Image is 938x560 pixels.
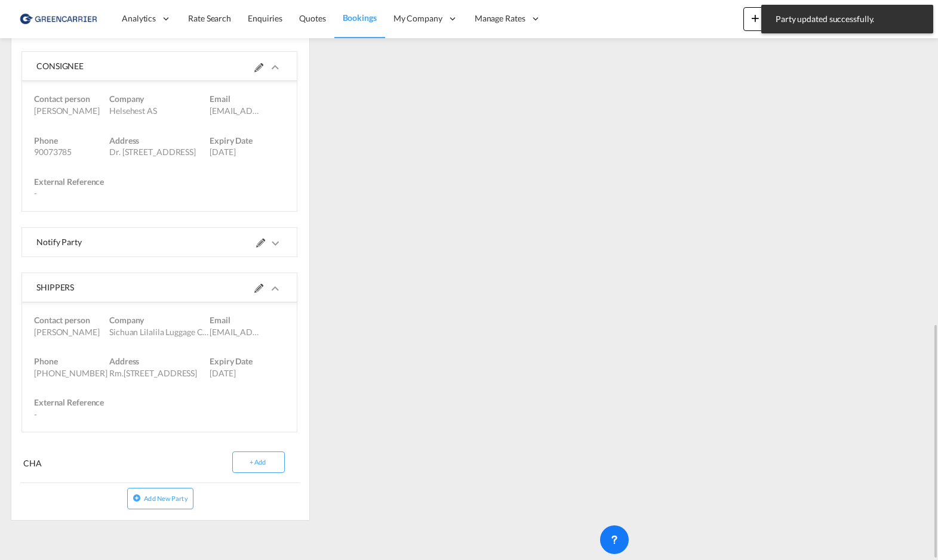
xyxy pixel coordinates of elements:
[133,494,141,502] md-icon: icon-plus-circle
[12,12,267,24] body: Rikteksteditor, editor2
[109,146,210,158] div: Dr. Høsts vei 40
[748,11,762,25] md-icon: icon-plus 400-fg
[36,237,82,247] span: Notify Party
[210,105,260,117] div: nadja@helsehest.no
[144,494,187,502] span: Add New Party
[34,356,58,366] span: Phone
[343,13,377,23] span: Bookings
[210,94,230,104] span: Email
[109,105,210,117] div: Helsehest AS
[34,105,109,117] div: Nadja Ellefsen Norheim
[36,52,159,81] div: CONSIGNEE
[34,409,134,420] div: -
[109,135,139,146] span: Address
[393,13,442,24] span: My Company
[20,453,158,472] div: CHA
[34,326,109,338] div: Amy
[109,94,144,104] span: Company
[122,13,156,24] span: Analytics
[34,94,90,104] span: Contact person
[109,367,210,379] div: Rm.2318#Jinniu Building C, Jinniu District, Chengdu,China,610036
[210,146,260,158] div: 23/10/2025
[299,13,325,23] span: Quotes
[248,13,282,23] span: Enquiries
[210,135,253,146] span: Expiry Date
[772,13,922,25] span: Party updated successfully.
[743,7,798,31] button: icon-plus 400-fgNewicon-chevron-down
[127,488,193,509] button: icon-plus-circleAdd New Party
[109,315,144,325] span: Company
[34,146,109,158] div: 90073785
[34,397,104,407] span: External Reference
[210,367,260,379] div: 23/10/2025
[188,13,231,23] span: Rate Search
[268,236,282,250] md-icon: icons/ic_keyboard_arrow_right_black_24px.svg
[18,5,99,32] img: e39c37208afe11efa9cb1d7a6ea7d6f5.png
[475,13,525,24] span: Manage Rates
[748,13,793,23] span: New
[34,187,134,199] div: -
[232,451,285,473] button: + Add
[210,326,260,338] div: lilalilab@aliyun.com
[210,356,253,366] span: Expiry Date
[268,281,282,296] md-icon: icons/ic_keyboard_arrow_right_black_24px.svg
[210,315,230,325] span: Email
[109,356,139,366] span: Address
[109,326,210,338] div: Sichuan Lilalila Luggage Co., Ltd.
[268,60,282,75] md-icon: icons/ic_keyboard_arrow_right_black_24px.svg
[34,135,58,146] span: Phone
[36,273,159,302] div: SHIPPERS
[34,315,90,325] span: Contact person
[34,367,109,379] div: +86 18108179318
[34,177,104,187] span: External Reference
